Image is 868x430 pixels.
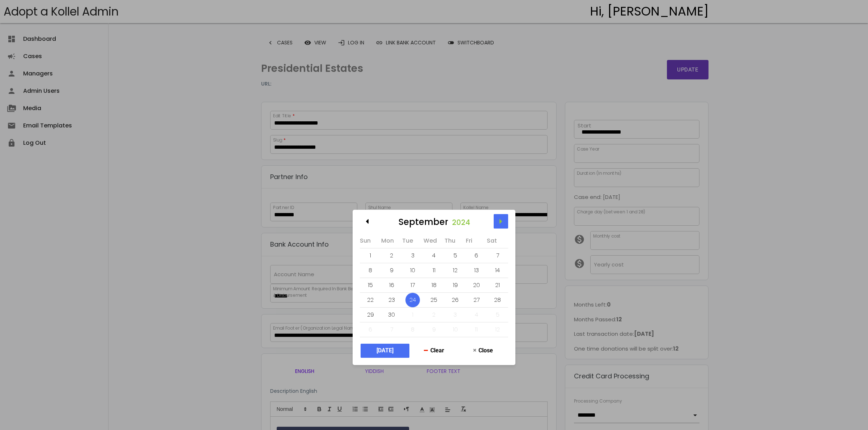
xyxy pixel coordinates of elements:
div: September 8, 2024 [363,263,378,278]
div: September 1, 2024 [363,248,378,263]
div: September 19, 2024 [448,278,463,292]
th: Sunday [360,234,381,248]
th: Friday [466,234,487,248]
div: October 11, 2024 [469,322,484,337]
div: September 6, 2024 [469,248,484,263]
div: October 2, 2024 [427,308,441,322]
div: September 10, 2024 [405,263,420,278]
div: 2024 [452,218,470,227]
div: September 13, 2024 [469,263,484,278]
div: October 6, 2024 [363,322,378,337]
div: October 8, 2024 [405,322,420,337]
div: September 9, 2024 [384,263,399,278]
button: Close [459,344,507,358]
div: September 11, 2024 [427,263,441,278]
div: September 16, 2024 [384,278,399,292]
div: September [399,217,448,227]
div: October 10, 2024 [448,322,463,337]
div: September 5, 2024 [448,248,463,263]
th: Tuesday [402,234,424,248]
th: Saturday [487,234,508,248]
div: September 30, 2024 [384,308,399,322]
div: September 15, 2024 [363,278,378,292]
div: September 3, 2024 [405,248,420,263]
div: September 24, 2024 [405,293,420,307]
div: September 23, 2024 [384,293,399,307]
div: September 21, 2024 [490,278,505,292]
div: September 18, 2024 [427,278,441,292]
div: October 7, 2024 [384,322,399,337]
div: September 28, 2024 [490,293,505,307]
div: September 4, 2024 [427,248,441,263]
div: October 12, 2024 [490,322,505,337]
th: Thursday [444,234,466,248]
div: September 25, 2024 [427,293,441,307]
div: September 26, 2024 [448,293,463,307]
div: September 17, 2024 [405,278,420,292]
button: [DATE] [361,344,409,358]
div: October 9, 2024 [427,322,441,337]
div: October 3, 2024 [448,308,463,322]
div: September 7, 2024 [490,248,505,263]
div: September 12, 2024 [448,263,463,278]
th: Monday [381,234,403,248]
div: September 2, 2024 [384,248,399,263]
button: Clear [409,344,458,358]
div: October 1, 2024 [405,308,420,322]
div: October 4, 2024 [469,308,484,322]
div: September 27, 2024 [469,293,484,307]
div: September 20, 2024 [469,278,484,292]
div: September 29, 2024 [363,308,378,322]
div: September 22, 2024 [363,293,378,307]
div: October 5, 2024 [490,308,505,322]
th: Wednesday [424,234,445,248]
div: September 14, 2024 [490,263,505,278]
